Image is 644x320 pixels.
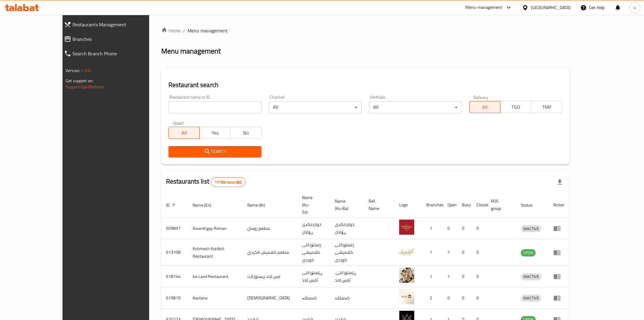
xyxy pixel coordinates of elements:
[457,287,472,309] td: 0
[330,239,364,266] td: رێستۆرانتی کشمیشى كوردى
[369,101,462,113] div: All
[269,101,362,113] div: All
[553,273,565,280] div: Menu
[443,192,457,218] th: Open
[443,287,457,309] td: 0
[472,266,486,287] td: 0
[503,103,529,112] span: TGO
[166,201,178,209] span: ID
[297,218,330,239] td: خواردنگەی ڕۆمان
[297,266,330,287] td: ڕێستۆرانتی ئایس لاند
[521,249,536,256] div: OPEN
[521,201,540,209] span: Status
[443,218,457,239] td: 0
[188,287,242,309] td: Kastana
[421,239,443,266] td: 1
[553,175,567,189] div: Export file
[399,268,414,283] img: Ice Land Restaurant
[421,218,443,239] td: 1
[472,239,486,266] td: 0
[72,35,165,43] span: Branches
[472,103,498,112] span: All
[193,201,219,209] span: Name (En)
[634,4,636,11] span: s
[553,249,565,256] div: Menu
[59,32,170,46] a: Branches
[369,198,387,212] span: Ref. Name
[297,239,330,266] td: رێستۆرانتی کشمیشى كوردى
[242,218,297,239] td: مطعم رومان
[161,46,221,56] h2: Menu management
[443,239,457,266] td: 1
[168,127,200,139] button: All
[472,287,486,309] td: 0
[188,266,242,287] td: Ice Land Restaurant
[472,192,486,218] th: Closed
[491,198,509,212] span: POS group
[173,148,257,155] span: Search
[531,4,571,11] div: [GEOGRAPHIC_DATA]
[161,27,569,34] nav: breadcrumb
[161,218,188,239] td: 609857
[161,27,181,34] a: Home
[188,218,242,239] td: Xwardngay Roman
[199,127,230,139] button: Yes
[247,201,273,209] span: Name (Ar)
[473,95,489,99] label: Delivery
[472,218,486,239] td: 0
[168,101,261,113] input: Search for restaurant name or ID..
[534,103,560,112] span: TMP
[457,192,472,218] th: Busy
[188,239,242,266] td: Kshmesh Kurdish Restaurant
[166,177,246,187] h2: Restaurants list
[330,266,364,287] td: .ڕێستۆرانتی ئایس لاند
[443,266,457,287] td: 1
[399,244,414,259] img: Kshmesh Kurdish Restaurant
[242,239,297,266] td: مطعم كشميش الكردي
[171,129,197,137] span: All
[59,46,170,61] a: Search Branch Phone
[168,146,261,157] button: Search
[469,101,500,113] button: All
[399,220,414,235] img: Xwardngay Roman
[421,287,443,309] td: 2
[421,266,443,287] td: 1
[72,21,165,28] span: Restaurants Management
[521,249,536,256] span: OPEN
[521,295,541,302] span: INACTIVE
[521,273,541,280] span: INACTIVE
[549,192,569,218] th: Action
[66,77,93,85] span: Get support on:
[242,287,297,309] td: [DEMOGRAPHIC_DATA]
[531,101,562,113] button: TMP
[553,294,565,302] div: Menu
[183,27,185,34] li: /
[394,192,421,218] th: Logo
[161,239,188,266] td: 613108
[72,50,165,57] span: Search Branch Phone
[465,4,502,11] div: Menu-management
[66,83,104,91] a: Support.OpsPlatform
[457,239,472,266] td: 0
[553,225,565,232] div: Menu
[233,129,259,137] span: No
[521,225,541,232] span: INACTIVE
[399,289,414,304] img: Kastana
[500,101,531,113] button: TGO
[297,287,330,309] td: کەستانە
[421,192,443,218] th: Branches
[211,179,245,185] span: 11769 record(s)
[230,127,261,139] button: No
[242,266,297,287] td: ايس لاند ريستورانت
[187,27,228,34] span: Menu management
[330,218,364,239] td: خواردنگەی ڕۆمان
[202,129,228,137] span: Yes
[81,67,91,74] span: 1.0.0
[168,80,562,90] h2: Restaurant search
[66,67,80,74] span: Version:
[161,266,188,287] td: 618744
[457,218,472,239] td: 0
[161,287,188,309] td: 619819
[302,194,323,216] span: Name (Ku-So)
